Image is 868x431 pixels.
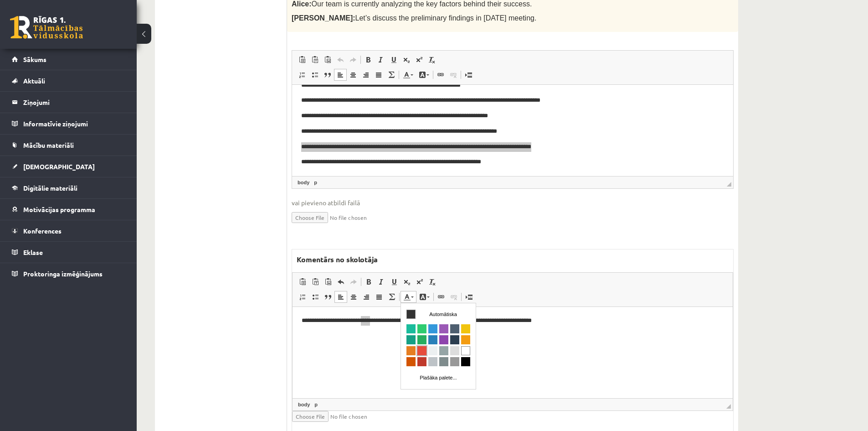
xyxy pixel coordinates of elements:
[37,42,48,53] a: Gaišs pelēki ciāna
[400,54,413,66] a: Apakšraksts
[23,227,62,235] span: Konferences
[373,291,385,303] a: Izlīdzināt malas
[23,270,103,278] span: Proktoringa izmēģinājums
[309,291,322,303] a: Ievietot/noņemt sarakstu ar aizzīmēm
[334,276,347,288] a: Atcelt (vadīšanas taustiņš+Z)
[12,242,125,263] a: Eklase
[5,31,15,42] a: Tumšs ciāna
[360,291,373,303] a: Izlīdzināt pa labi
[413,54,426,66] a: Augšraksts
[59,20,70,31] a: Spilgti dzeltens
[292,249,382,270] label: Komentārs no skolotāja
[59,31,70,42] a: Apelsīnu
[5,5,70,17] td: Automātiska
[5,53,15,64] a: Ķirbja
[292,85,733,176] iframe: Bagātinātā teksta redaktors, wiswyg-editor-user-answer-47024753522160
[26,20,37,31] a: Koši zils
[296,54,308,66] a: Ielīmēt (vadīšanas taustiņš+V)
[296,178,311,187] a: body elements
[12,49,125,70] a: Sākums
[385,291,398,303] a: Math
[347,291,360,303] a: Centrēti
[15,20,26,31] a: Smaragds
[59,42,70,53] a: Balts
[334,291,347,303] a: Izlīdzināt pa kreisi
[321,54,334,66] a: Ievietot no Worda
[727,182,731,187] span: Mērogot
[296,400,312,409] a: body elements
[447,69,460,81] a: Atsaistīt
[296,69,308,81] a: Ievietot/noņemt numurētu sarakstu
[37,53,48,64] a: Pelēcīgs ciāna
[322,276,334,288] a: Ievietot no Worda
[400,69,416,81] a: Teksta krāsa
[12,220,125,241] a: Konferences
[12,263,125,284] a: Proktoringa izmēģinājums
[387,54,400,66] a: Pasvītrojums (vadīšanas taustiņš+U)
[309,276,322,288] a: Ievietot kā vienkāršu tekstu (vadīšanas taustiņš+pārslēgšanas taustiņš+V)
[12,156,125,177] a: [DEMOGRAPHIC_DATA]
[37,31,48,42] a: Tumši violets
[462,291,475,303] a: Ievietot lapas pārtraukumu drukai
[416,69,432,81] a: Fona krāsa
[5,20,15,31] a: Spēcīgs ciāna
[322,291,334,303] a: Bloka citāts
[388,276,401,288] a: Pasvītrojums (vadīšanas taustiņš+U)
[312,178,319,187] a: p elements
[296,291,309,303] a: Ievietot/noņemt numurētu sarakstu
[435,291,447,303] a: Saite (vadīšanas taustiņš+K)
[426,276,439,288] a: Noņemt stilus
[375,54,387,66] a: Slīpraksts (vadīšanas taustiņš+I)
[23,248,43,256] span: Eklase
[385,69,398,81] a: Math
[308,69,321,81] a: Ievietot/noņemt sarakstu ar aizzīmēm
[48,20,59,31] a: Pelēkzils
[15,53,26,64] a: Spēcīgi sarkans
[462,69,475,81] a: Ievietot lapas pārtraukumu drukai
[447,291,460,303] a: Atsaistīt
[5,5,70,17] a: Automātiska
[23,141,74,149] span: Mācību materiāli
[23,205,95,213] span: Motivācijas programma
[413,276,426,288] a: Augšraksts
[355,14,537,22] span: Let’s discuss the preliminary findings in [DATE] meeting.
[5,68,70,81] a: Plašāka palete...
[372,69,385,81] a: Izlīdzināt malas
[48,42,59,53] a: Gaiši pelēks
[347,276,360,288] a: Atkārtot (vadīšanas taustiņš+Y)
[48,31,59,42] a: Bāli zils
[12,177,125,198] a: Digitālie materiāli
[313,400,319,409] a: p elements
[434,69,447,81] a: Saite (vadīšanas taustiņš+K)
[362,276,375,288] a: Treknraksts (vadīšanas taustiņš+B)
[362,54,375,66] a: Treknraksts (vadīšanas taustiņš+B)
[59,53,70,64] a: Melns
[292,198,734,208] span: vai pievieno atbildi failā
[334,69,347,81] a: Izlīdzināt pa kreisi
[23,113,125,134] legend: Informatīvie ziņojumi
[12,199,125,220] a: Motivācijas programma
[23,55,46,63] span: Sākums
[347,69,360,81] a: Centrēti
[12,113,125,134] a: Informatīvie ziņojumi
[426,54,438,66] a: Noņemt stilus
[15,42,26,53] a: Blāvi sarkans
[12,70,125,91] a: Aktuāli
[321,69,334,81] a: Bloka citāts
[12,135,125,156] a: Mācību materiāli
[23,77,45,85] span: Aktuāli
[347,54,360,66] a: Atkārtot (vadīšanas taustiņš+Y)
[375,276,388,288] a: Slīpraksts (vadīšanas taustiņš+I)
[416,291,432,303] a: Fona krāsa
[26,53,37,64] a: Sudraba
[334,54,347,66] a: Atcelt (vadīšanas taustiņš+Z)
[26,31,37,42] a: Spēcīgi zils
[15,31,26,42] a: Tumšs smaragds
[37,20,48,31] a: Ametists
[5,42,15,53] a: Burkānu
[401,276,413,288] a: Apakšraksts
[23,162,95,171] span: [DEMOGRAPHIC_DATA]
[10,16,83,39] a: Rīgas 1. Tālmācības vidusskola
[26,42,37,53] a: Spilgti sudraba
